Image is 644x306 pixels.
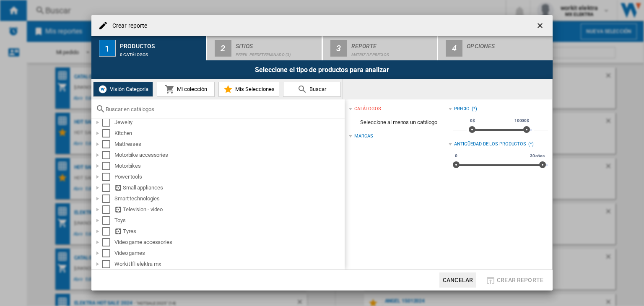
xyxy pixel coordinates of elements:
div: Marcas [354,133,373,140]
div: 0 catálogos [120,48,203,57]
div: Toys [114,216,343,225]
div: Sitios [236,39,318,48]
button: Mi colección [157,82,215,97]
input: Buscar en catálogos [106,106,340,112]
div: Opciones [467,39,549,48]
button: 3 Reporte Matriz de precios [323,36,438,60]
span: 30 años [529,153,546,159]
button: getI18NText('BUTTONS.CLOSE_DIALOG') [532,17,549,34]
div: Tyres [114,227,343,236]
div: Precio [454,106,470,112]
span: Mi colección [175,86,207,92]
md-checkbox: Select [102,205,114,214]
button: 1 Productos 0 catálogos [91,36,207,60]
div: 4 [446,40,462,57]
md-checkbox: Select [102,249,114,257]
ng-md-icon: getI18NText('BUTTONS.CLOSE_DIALOG') [536,21,546,31]
md-checkbox: Select [102,151,114,159]
md-checkbox: Select [102,194,114,203]
img: wiser-icon-white.png [98,84,108,94]
div: 1 [99,40,116,57]
div: Smart technologies [114,194,343,203]
span: Crear reporte [497,277,543,283]
md-checkbox: Select [102,238,114,246]
md-checkbox: Select [102,162,114,170]
md-checkbox: Select [102,184,114,192]
button: Visión Categoría [93,82,153,97]
button: Crear reporte [483,272,546,288]
div: Seleccione el tipo de productos para analizar [91,60,553,79]
div: Jewelry [114,118,343,127]
md-checkbox: Select [102,227,114,236]
div: Small appliances [114,184,343,192]
button: Cancelar [439,272,476,288]
div: Antigüedad de los productos [454,141,526,148]
span: Mis Selecciones [233,86,275,92]
button: Buscar [283,82,341,97]
h4: Crear reporte [108,22,147,30]
span: Buscar [307,86,326,92]
span: Seleccione al menos un catálogo [349,114,448,130]
div: Video games [114,249,343,257]
md-checkbox: Select [102,118,114,127]
div: Video game accessories [114,238,343,246]
div: Motorbike accessories [114,151,343,159]
button: 4 Opciones [438,36,553,60]
md-checkbox: Select [102,140,114,148]
span: Visión Categoría [108,86,148,92]
div: Workit lfl elektra mx [114,260,343,268]
div: Productos [120,39,203,48]
div: Perfil predeterminado (3) [236,48,318,57]
md-checkbox: Select [102,129,114,137]
div: 2 [215,40,231,57]
div: Power tools [114,173,343,181]
div: Reporte [351,39,434,48]
div: Matriz de precios [351,48,434,57]
span: 0 [454,153,459,159]
button: Mis Selecciones [218,82,279,97]
div: Mattresses [114,140,343,148]
span: 10000$ [513,117,530,124]
md-checkbox: Select [102,216,114,225]
button: 2 Sitios Perfil predeterminado (3) [207,36,322,60]
div: Kitchen [114,129,343,137]
div: 3 [330,40,347,57]
div: catálogos [354,106,381,112]
div: Motorbikes [114,162,343,170]
md-checkbox: Select [102,173,114,181]
span: 0$ [469,117,476,124]
div: Television - video [114,205,343,214]
md-checkbox: Select [102,260,114,268]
